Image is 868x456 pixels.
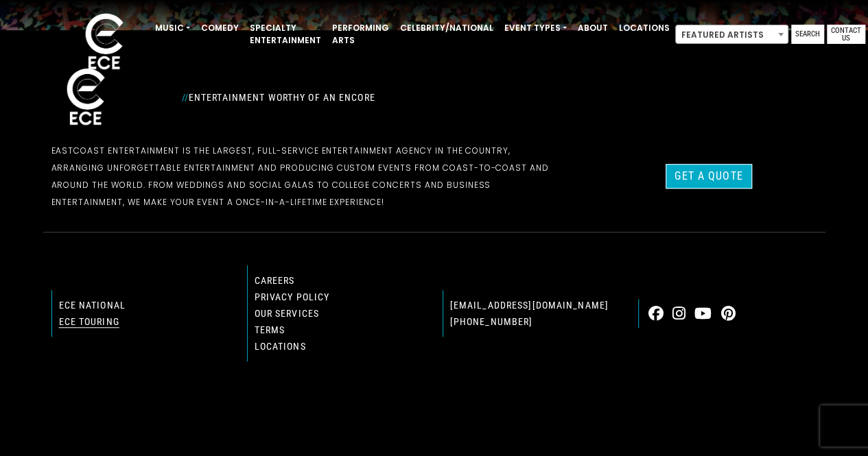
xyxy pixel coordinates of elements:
a: ECE Touring [59,316,119,327]
a: Privacy Policy [255,291,330,302]
a: Careers [255,275,295,286]
a: Get a Quote [666,164,751,189]
div: Entertainment Worthy of an Encore [174,86,565,108]
a: Event Types [499,16,572,40]
a: Comedy [196,16,244,40]
a: Contact Us [827,25,865,44]
a: Our Services [255,308,319,319]
p: © 2024 EastCoast Entertainment, Inc. [51,394,817,411]
a: [PHONE_NUMBER] [450,316,533,327]
a: ECE national [59,300,126,311]
img: ece_new_logo_whitev2-1.png [70,10,139,76]
a: Celebrity/National [395,16,499,40]
a: [EMAIL_ADDRESS][DOMAIN_NAME] [450,300,609,311]
p: EastCoast Entertainment is the largest, full-service entertainment agency in the country, arrangi... [51,142,556,211]
span: Featured Artists [675,25,788,44]
span: Featured Artists [676,25,788,45]
a: Specialty Entertainment [244,16,327,52]
a: Locations [255,341,306,352]
a: Search [791,25,824,44]
a: About [572,16,613,40]
a: Performing Arts [327,16,395,52]
a: Music [150,16,196,40]
span: // [182,92,189,103]
a: Terms [255,324,285,335]
img: ece_new_logo_whitev2-1.png [51,64,120,131]
a: Locations [613,16,675,40]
